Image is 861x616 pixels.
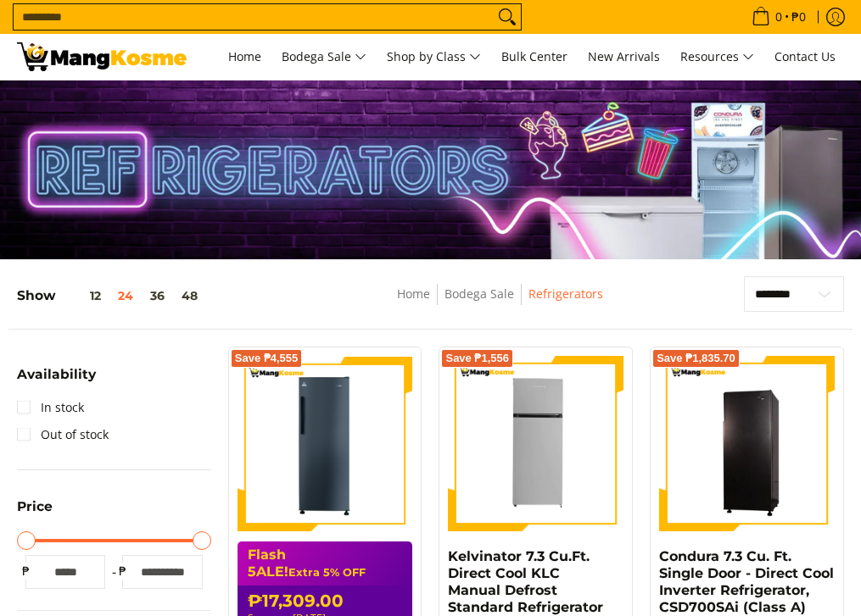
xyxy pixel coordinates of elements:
h5: Show [17,287,206,303]
a: Condura 7.3 Cu. Ft. Single Door - Direct Cool Inverter Refrigerator, CSD700SAi (Class A) [659,548,834,615]
img: Kelvinator 7.3 Cu.Ft. Direct Cool KLC Manual Defrost Standard Refrigerator (Silver) (Class A) [448,356,623,531]
a: New Arrivals [579,34,668,80]
span: Price [17,500,53,513]
a: Bodega Sale [444,286,514,302]
a: Bulk Center [493,34,576,80]
button: 24 [109,289,142,302]
span: Save ₱1,835.70 [657,353,735,363]
span: New Arrivals [588,48,660,64]
span: Bulk Center [501,48,567,64]
button: 36 [142,289,173,302]
span: Availability [17,368,96,381]
span: 0 [773,11,785,23]
a: In stock [17,394,84,421]
span: Resources [680,47,754,68]
a: Resources [672,34,763,80]
img: Condura 7.0 Cu. Ft. Upright Freezer Inverter Refrigerator, CUF700MNi (Class A) [238,356,413,531]
summary: Open [17,500,53,526]
button: 12 [56,289,109,302]
a: Contact Us [766,34,844,80]
span: ₱0 [789,11,808,23]
span: ₱ [17,563,34,580]
img: Bodega Sale Refrigerator l Mang Kosme: Home Appliances Warehouse Sale [17,42,187,71]
a: Out of stock [17,421,109,448]
button: Search [494,4,521,30]
span: Bodega Sale [282,47,366,68]
span: Save ₱4,555 [235,353,299,363]
a: Home [220,34,270,80]
summary: Open [17,368,96,394]
span: ₱ [114,563,131,580]
span: Save ₱1,556 [445,353,509,363]
a: Refrigerators [528,286,603,302]
span: Shop by Class [387,47,481,68]
button: 48 [173,289,206,302]
span: • [746,8,811,26]
img: Condura 7.3 Cu. Ft. Single Door - Direct Cool Inverter Refrigerator, CSD700SAi (Class A) [659,358,835,530]
a: Shop by Class [378,34,489,80]
a: Home [397,286,430,302]
a: Bodega Sale [273,34,375,80]
span: Contact Us [774,48,836,64]
span: Home [228,48,261,64]
nav: Main Menu [204,34,844,80]
nav: Breadcrumbs [312,284,687,322]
